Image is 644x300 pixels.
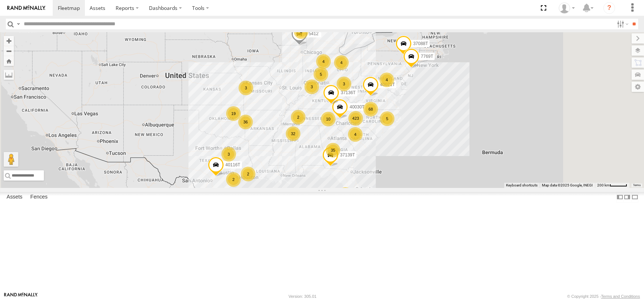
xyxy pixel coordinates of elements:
[226,172,241,187] div: 2
[314,67,328,82] div: 5
[556,3,577,14] div: Denise Wike
[316,54,331,69] div: 4
[421,53,433,59] span: 7769T
[4,70,14,80] label: Measure
[616,192,624,203] label: Dock Summary Table to the Left
[304,79,319,94] div: 3
[380,111,394,126] div: 5
[341,90,356,95] span: 37136T
[239,81,253,95] div: 3
[309,31,319,36] span: 5412
[379,73,394,87] div: 4
[4,46,14,56] button: Zoom out
[542,183,593,187] span: Map data ©2025 Google, INEGI
[363,102,378,116] div: 68
[506,183,538,188] button: Keyboard shortcuts
[601,294,640,299] a: Terms and Conditions
[337,77,351,91] div: 3
[595,183,629,188] button: Map Scale: 200 km per 44 pixels
[291,110,306,125] div: 2
[338,187,353,202] div: 2
[7,5,45,11] img: rand-logo.svg
[238,115,253,129] div: 36
[4,56,14,66] button: Zoom Home
[3,192,26,202] label: Assets
[289,294,317,299] div: Version: 305.01
[631,192,639,203] label: Hide Summary Table
[226,106,241,121] div: 19
[294,24,308,39] div: 8
[326,143,340,158] div: 35
[567,294,640,299] div: © Copyright 2025 -
[225,162,240,167] span: 40116T
[348,127,363,142] div: 4
[321,112,336,126] div: 10
[632,82,644,92] label: Map Settings
[334,55,349,70] div: 4
[221,147,236,162] div: 3
[597,183,610,187] span: 200 km
[603,2,615,14] i: ?
[27,192,51,202] label: Fences
[4,152,18,167] button: Drag Pegman onto the map to open Street View
[633,184,641,187] a: Terms
[241,167,255,181] div: 2
[15,19,21,29] label: Search Query
[624,192,631,203] label: Dock Summary Table to the Right
[614,19,630,29] label: Search Filter Options
[348,111,363,126] div: 423
[4,293,38,300] a: Visit our Website
[413,41,428,46] span: 37088T
[4,36,14,46] button: Zoom in
[340,152,355,158] span: 37139T
[286,126,300,141] div: 32
[349,104,364,109] span: 40030T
